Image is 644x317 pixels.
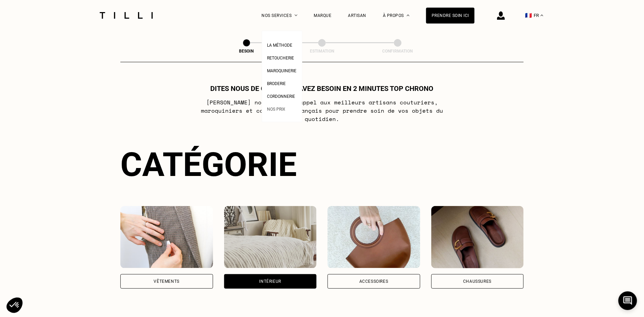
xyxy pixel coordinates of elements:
div: Chaussures [463,279,491,283]
div: Besoin [212,49,281,54]
a: Broderie [267,79,286,86]
a: Artisan [348,13,367,18]
img: Logo du service de couturière Tilli [97,12,155,19]
a: Cordonnerie [267,92,295,99]
a: Marque [314,13,332,18]
span: Cordonnerie [267,94,295,99]
span: Maroquinerie [267,68,297,73]
a: Maroquinerie [267,66,297,74]
div: Confirmation [363,49,432,54]
p: [PERSON_NAME] nous faisons appel aux meilleurs artisans couturiers , maroquiniers et cordonniers ... [185,98,459,123]
div: Intérieur [259,279,281,283]
a: Nos prix [267,105,286,112]
span: Broderie [267,81,286,86]
div: Estimation [287,49,357,54]
div: Vêtements [154,279,180,283]
img: Vêtements [120,206,213,268]
img: Chaussures [431,206,524,268]
img: icône connexion [497,11,505,20]
div: Catégorie [120,145,524,184]
a: La Méthode [267,41,293,48]
img: Menu déroulant [295,15,297,16]
span: 🇫🇷 [525,12,532,19]
a: Prendre soin ici [426,8,475,24]
div: Accessoires [359,279,388,283]
a: Retoucherie [267,54,294,61]
img: Intérieur [224,206,317,268]
span: La Méthode [267,43,293,48]
img: Menu déroulant à propos [407,15,410,16]
img: menu déroulant [541,15,543,16]
h1: Dites nous de quoi vous avez besoin en 2 minutes top chrono [211,84,434,93]
span: Retoucherie [267,56,294,60]
span: Nos prix [267,107,286,112]
img: Accessoires [328,206,420,268]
